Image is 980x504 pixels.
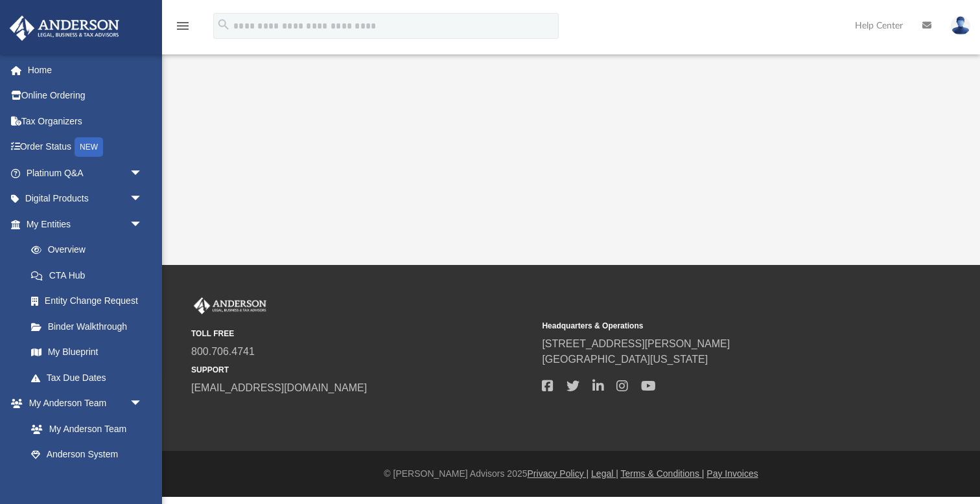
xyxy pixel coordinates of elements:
a: Digital Productsarrow_drop_down [9,186,162,212]
a: My Blueprint [18,339,156,365]
span: arrow_drop_down [130,211,156,238]
a: Anderson System [18,442,156,468]
a: Pay Invoices [706,468,758,479]
div: © [PERSON_NAME] Advisors 2025 [162,467,980,481]
img: Anderson Advisors Platinum Portal [191,297,269,314]
a: Privacy Policy | [528,468,589,479]
span: arrow_drop_down [130,160,156,187]
small: TOLL FREE [191,328,533,339]
a: menu [175,25,191,34]
a: Order StatusNEW [9,134,162,161]
span: arrow_drop_down [130,186,156,212]
a: Terms & Conditions | [621,468,705,479]
a: [EMAIL_ADDRESS][DOMAIN_NAME] [191,382,367,393]
a: Home [9,57,162,83]
a: Tax Due Dates [18,365,162,391]
div: NEW [75,137,103,157]
a: 800.706.4741 [191,346,255,357]
small: SUPPORT [191,364,533,376]
a: My Entitiesarrow_drop_down [9,211,162,237]
img: Anderson Advisors Platinum Portal [6,16,123,41]
small: Headquarters & Operations [542,320,883,332]
a: Online Ordering [9,83,162,109]
a: Platinum Q&Aarrow_drop_down [9,160,162,186]
a: Binder Walkthrough [18,314,162,339]
span: arrow_drop_down [130,391,156,417]
i: menu [175,18,191,34]
img: User Pic [951,16,970,35]
a: [STREET_ADDRESS][PERSON_NAME] [542,338,730,349]
a: Entity Change Request [18,288,162,314]
a: Legal | [591,468,618,479]
a: My Anderson Team [18,416,149,442]
a: My Anderson Teamarrow_drop_down [9,391,156,417]
i: search [216,17,231,32]
a: CTA Hub [18,262,162,288]
a: Tax Organizers [9,108,162,134]
a: Overview [18,237,162,263]
a: [GEOGRAPHIC_DATA][US_STATE] [542,354,708,365]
